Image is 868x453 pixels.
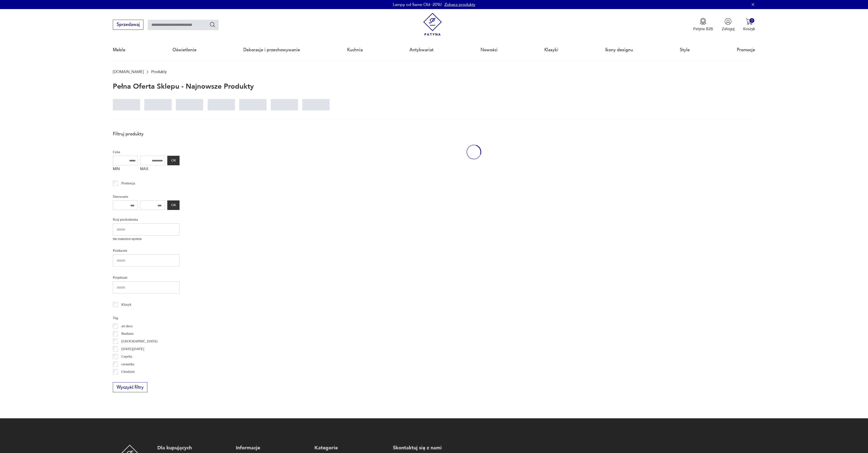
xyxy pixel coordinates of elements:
[113,131,180,137] p: Filtruj produkty
[113,248,180,253] p: Producent
[700,18,707,25] img: Ikona medalu
[243,39,300,60] a: Dekoracje i przechowywanie
[121,369,135,375] p: Chodzież
[121,376,134,382] p: Ćmielów
[746,18,753,25] img: Ikona koszyka
[722,18,735,32] button: Zaloguj
[167,200,180,210] button: OK
[113,165,138,174] label: MIN
[209,21,216,28] button: Szukaj
[121,302,131,307] p: Klasyk
[151,70,167,74] p: Produkty
[113,20,143,30] button: Sprzedawaj
[113,39,126,60] a: Meble
[113,23,143,27] a: Sprzedawaj
[121,323,133,329] p: art deco
[236,445,309,451] p: Informacje
[743,26,755,32] p: Koszyk
[113,149,180,155] p: Cena
[722,26,735,32] p: Zaloguj
[466,128,481,176] div: oval-loading
[121,361,134,367] p: ceramika
[693,26,713,32] p: Patyna B2B
[113,237,180,241] p: Nie znaleziono wyników
[444,2,475,7] a: Zobacz produkty
[743,18,755,32] button: 0Koszyk
[393,445,466,451] p: Skontaktuj się z nami
[544,39,558,60] a: Klasyki
[750,18,754,23] div: 0
[393,2,442,7] p: Lampy od Same Old -20%!
[680,39,690,60] a: Style
[113,194,180,200] p: Datowanie
[693,18,713,32] a: Ikona medaluPatyna B2B
[347,39,363,60] a: Kuchnia
[121,180,135,186] p: Promocja
[167,156,180,165] button: OK
[157,445,230,451] p: Dla kupujących
[314,445,387,451] p: Kategorie
[725,18,732,25] img: Ikonka użytkownika
[421,13,444,36] img: Patyna - sklep z meblami i dekoracjami vintage
[113,83,254,90] h1: Pełna oferta sklepu - najnowsze produkty
[121,346,144,352] p: [DATE][DATE]
[693,18,713,32] button: Patyna B2B
[113,275,180,280] p: Projektant
[113,217,180,222] p: Kraj pochodzenia
[121,331,134,336] p: Bauhaus
[113,70,144,74] a: [DOMAIN_NAME]
[605,39,633,60] a: Ikony designu
[737,39,755,60] a: Promocje
[481,39,498,60] a: Nowości
[121,353,132,359] p: Cepelia
[140,165,165,174] label: MAX
[113,315,180,321] p: Tag
[173,39,197,60] a: Oświetlenie
[409,39,434,60] a: Antykwariat
[113,382,147,392] button: Wyczyść filtry
[121,338,158,344] p: [GEOGRAPHIC_DATA]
